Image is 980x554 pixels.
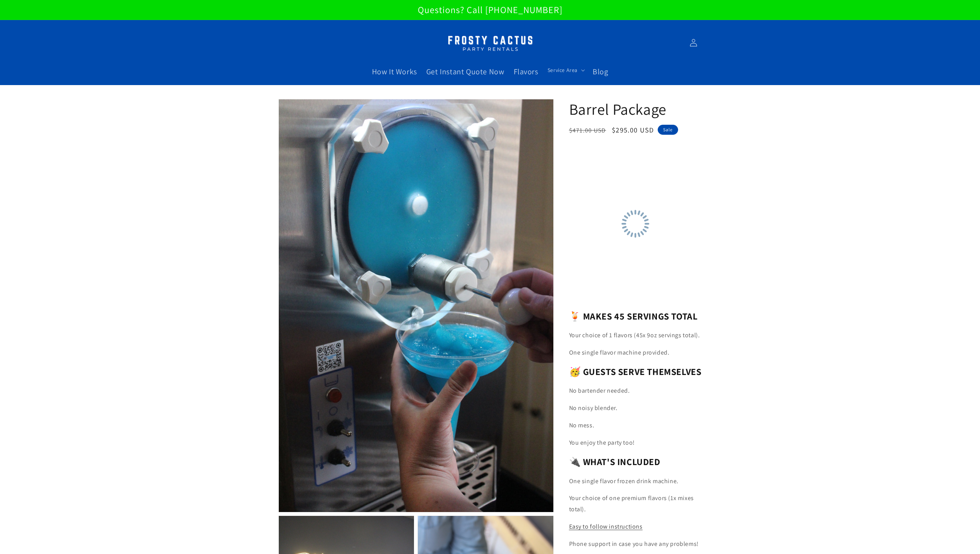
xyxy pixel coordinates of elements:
[569,126,606,134] s: $471.00 USD
[569,455,660,468] b: 🔌 WHAT'S INCLUDED
[569,540,699,548] span: Phone support in case you have any problems!
[569,404,618,412] span: No noisy blender.
[569,494,694,513] span: Your choice of one premium flavors (1x mixes total).
[658,125,678,135] span: Sale
[569,310,698,322] b: 🍹 MAKES 45 SERVINGS TOTAL
[593,67,608,77] span: Blog
[509,62,543,81] a: Flavors
[569,477,678,485] span: One single flavor frozen drink machine.
[569,421,595,429] span: No mess.
[588,62,613,81] a: Blog
[612,126,654,134] span: $295.00 USD
[372,67,417,77] span: How It Works
[569,99,702,119] h1: Barrel Package
[569,365,702,378] b: 🥳 GUESTS SERVE THEMSELVES
[442,31,538,55] img: Margarita Machine Rental in Scottsdale, Phoenix, Tempe, Chandler, Gilbert, Mesa and Maricopa
[569,348,670,357] span: One single flavor machine provided.
[543,62,588,78] summary: Service Area
[569,387,630,395] span: ​​No bartender needed.
[569,439,635,447] span: You enjoy the party too!
[569,331,700,339] span: Your choice of 1 flavors (45x 9oz servings total).
[422,62,509,81] a: Get Instant Quote Now
[548,67,578,74] span: Service Area
[426,67,504,77] span: Get Instant Quote Now
[514,67,538,77] span: Flavors
[569,522,643,531] a: Easy to follow instructions
[367,62,422,81] a: How It Works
